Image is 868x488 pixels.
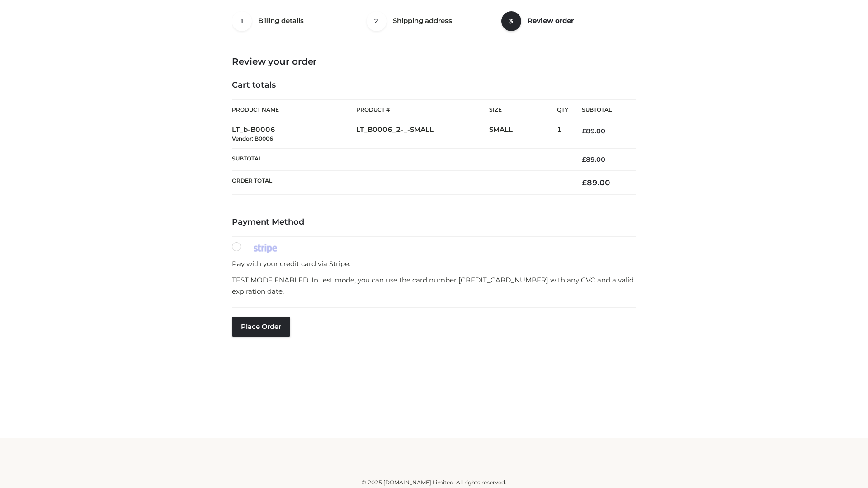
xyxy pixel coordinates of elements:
[582,178,610,187] bdi: 89.00
[489,120,557,149] td: SMALL
[582,127,586,135] span: £
[232,120,356,149] td: LT_b-B0006
[232,56,636,67] h3: Review your order
[232,217,636,227] h4: Payment Method
[232,171,568,195] th: Order Total
[232,80,636,90] h4: Cart totals
[582,178,587,187] span: £
[356,99,489,120] th: Product #
[557,120,568,149] td: 1
[582,155,586,164] span: £
[557,99,568,120] th: Qty
[232,135,273,142] small: Vendor: B0006
[134,478,734,487] div: © 2025 [DOMAIN_NAME] Limited. All rights reserved.
[232,148,568,170] th: Subtotal
[356,120,489,149] td: LT_B0006_2-_-SMALL
[489,100,552,120] th: Size
[232,274,636,297] p: TEST MODE ENABLED. In test mode, you can use the card number [CREDIT_CARD_NUMBER] with any CVC an...
[568,100,636,120] th: Subtotal
[582,155,605,164] bdi: 89.00
[232,99,356,120] th: Product Name
[232,317,290,337] button: Place order
[232,258,636,270] p: Pay with your credit card via Stripe.
[582,127,605,135] bdi: 89.00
